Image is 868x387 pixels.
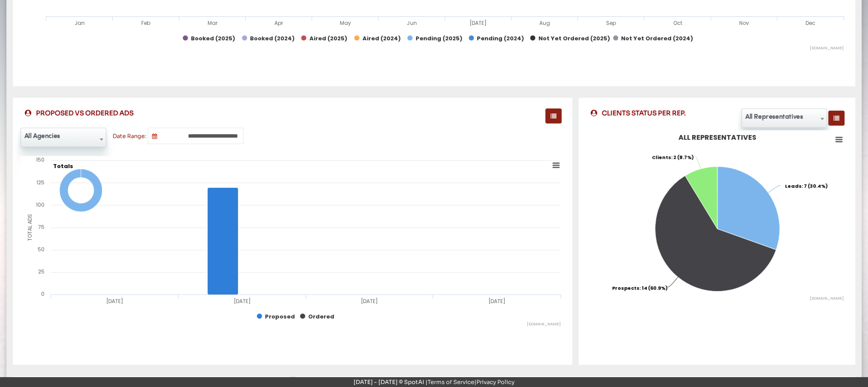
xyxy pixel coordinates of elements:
[36,179,45,186] tspan: 125
[606,19,616,27] tspan: Sep
[488,297,505,305] tspan: [DATE]
[53,162,73,170] tspan: Totals
[805,19,815,27] tspan: Dec
[476,378,514,386] a: Privacy Policy
[802,183,828,189] tspan: : 7 (30.4%)
[639,285,668,291] tspan: : 14 (60.9%)
[274,19,283,27] tspan: Apr
[113,133,146,139] label: Date Range:
[428,378,474,386] a: Terms of Service
[741,108,827,128] span: All Representatives
[671,154,694,161] tspan: : 2 (8.7%)
[207,19,217,27] tspan: Mar
[538,34,609,42] tspan: Not Yet Ordered (2025)
[407,19,416,27] tspan: Jun
[309,34,347,42] tspan: Aired (2025)
[36,156,45,163] tspan: 150
[589,108,686,117] span: CLIENTS STATUS PER REP.
[38,223,45,231] tspan: 75
[308,312,334,321] tspan: Ordered
[36,201,45,208] tspan: 100
[810,296,844,301] text: [DOMAIN_NAME]
[415,34,462,42] tspan: Pending (2025)
[74,19,84,27] tspan: Jan
[477,34,524,42] tspan: Pending (2024)
[742,109,826,123] span: All Representatives
[539,19,550,27] tspan: Aug
[38,246,45,253] tspan: 50
[339,19,351,27] tspan: May
[652,154,671,161] tspan: Clients
[810,45,844,51] text: [DOMAIN_NAME]
[265,312,295,321] tspan: Proposed
[527,321,561,327] text: [DOMAIN_NAME]
[141,19,150,27] tspan: Feb
[250,34,294,42] tspan: Booked (2024)
[24,108,134,117] span: PROPOSED VS ORDERED ADS
[621,34,693,42] tspan: Not Yet Ordered (2024)
[361,297,378,305] tspan: [DATE]
[678,132,756,142] tspan: All Representatives
[612,285,639,291] tspan: Prospects
[41,290,45,297] tspan: 0
[362,34,400,42] tspan: Aired (2024)
[673,19,682,27] tspan: Oct
[38,268,45,275] tspan: 25
[785,183,802,189] tspan: Leads
[21,129,106,142] span: All Agencies
[470,19,487,27] tspan: [DATE]
[739,19,749,27] tspan: Nov
[106,297,123,305] tspan: [DATE]
[26,214,33,241] tspan: Total Ads
[233,297,250,305] tspan: [DATE]
[191,34,235,42] tspan: Booked (2025)
[21,128,106,147] span: All Agencies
